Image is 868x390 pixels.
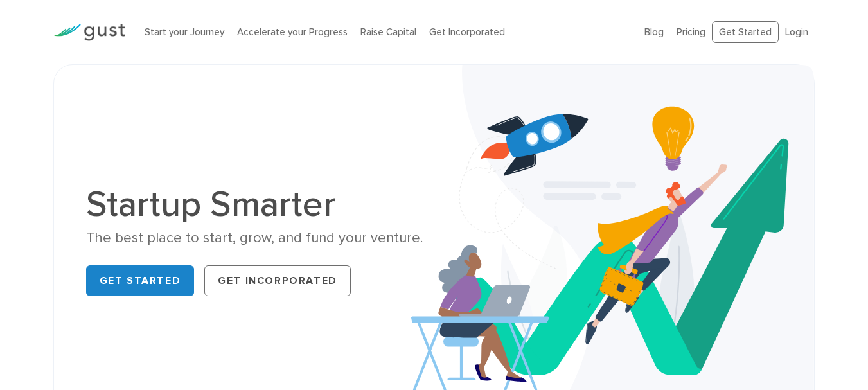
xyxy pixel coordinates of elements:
[53,24,125,41] img: Gust Logo
[677,26,705,38] a: Pricing
[86,186,425,222] h1: Startup Smarter
[644,26,664,38] a: Blog
[237,26,348,38] a: Accelerate your Progress
[204,265,351,296] a: Get Incorporated
[429,26,505,38] a: Get Incorporated
[145,26,224,38] a: Start your Journey
[86,265,195,296] a: Get Started
[785,26,808,38] a: Login
[360,26,416,38] a: Raise Capital
[712,21,779,44] a: Get Started
[86,229,425,247] div: The best place to start, grow, and fund your venture.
